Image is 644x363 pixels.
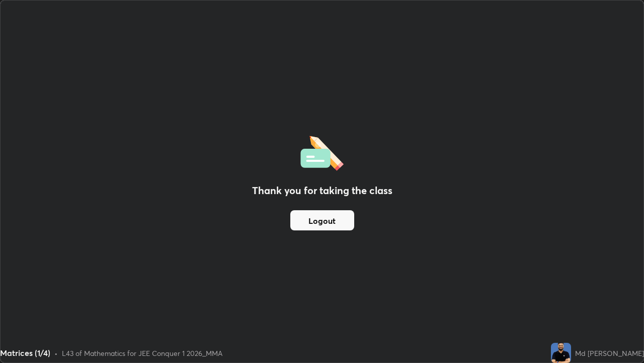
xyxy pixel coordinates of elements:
[252,183,392,198] h2: Thank you for taking the class
[54,348,58,358] div: •
[62,348,222,358] div: L43 of Mathematics for JEE Conquer 1 2026_MMA
[290,210,354,230] button: Logout
[300,133,344,171] img: offlineFeedback.1438e8b3.svg
[575,348,644,358] div: Md [PERSON_NAME]
[551,343,571,363] img: 2958a625379348b7bd8472edfd5724da.jpg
